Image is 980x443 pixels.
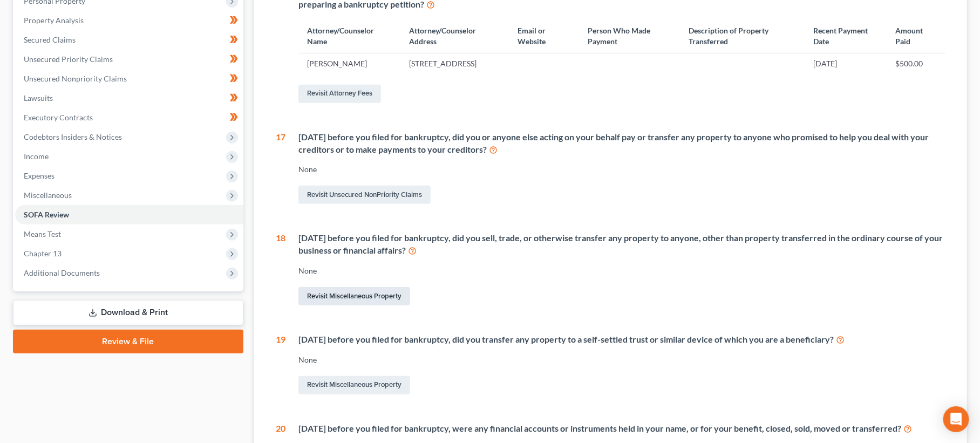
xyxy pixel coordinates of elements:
div: [DATE] before you filed for bankruptcy, did you or anyone else acting on your behalf pay or trans... [298,131,945,156]
span: Codebtors Insiders & Notices [24,132,122,141]
span: Unsecured Priority Claims [24,54,113,64]
th: Recent Payment Date [805,19,887,53]
span: Secured Claims [24,35,76,44]
a: Revisit Miscellaneous Property [298,287,410,305]
span: Means Test [24,229,61,238]
span: Executory Contracts [24,113,93,122]
a: SOFA Review [15,205,243,224]
div: [DATE] before you filed for bankruptcy, did you transfer any property to a self-settled trust or ... [298,333,945,346]
a: Revisit Miscellaneous Property [298,376,410,394]
td: [STREET_ADDRESS] [400,53,509,74]
span: Additional Documents [24,268,100,277]
a: Secured Claims [15,30,243,50]
span: Expenses [24,171,55,180]
a: Revisit Unsecured NonPriority Claims [298,186,431,204]
a: Unsecured Priority Claims [15,50,243,69]
div: Open Intercom Messenger [943,406,969,432]
span: Lawsuits [24,93,53,103]
div: 19 [276,333,285,397]
a: Lawsuits [15,88,243,108]
th: Amount Paid [887,19,945,53]
span: SOFA Review [24,210,69,219]
div: [DATE] before you filed for bankruptcy, did you sell, trade, or otherwise transfer any property t... [298,232,945,257]
span: Income [24,152,49,161]
a: Review & File [13,330,243,353]
span: Property Analysis [24,16,84,25]
th: Email or Website [509,19,580,53]
td: [DATE] [805,53,887,74]
div: None [298,164,945,175]
th: Attorney/Counselor Address [400,19,509,53]
a: Unsecured Nonpriority Claims [15,69,243,88]
a: Executory Contracts [15,108,243,127]
th: Description of Property Transferred [680,19,805,53]
span: Unsecured Nonpriority Claims [24,74,127,83]
div: 18 [276,232,285,308]
a: Property Analysis [15,11,243,30]
div: 17 [276,131,285,207]
th: Person Who Made Payment [580,19,680,53]
td: $500.00 [887,53,945,74]
div: None [298,355,945,365]
a: Revisit Attorney Fees [298,85,381,103]
a: Download & Print [13,300,243,325]
span: Chapter 13 [24,249,62,258]
td: [PERSON_NAME] [298,53,400,74]
span: Miscellaneous [24,190,72,200]
th: Attorney/Counselor Name [298,19,400,53]
div: [DATE] before you filed for bankruptcy, were any financial accounts or instruments held in your n... [298,422,945,435]
div: None [298,265,945,276]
